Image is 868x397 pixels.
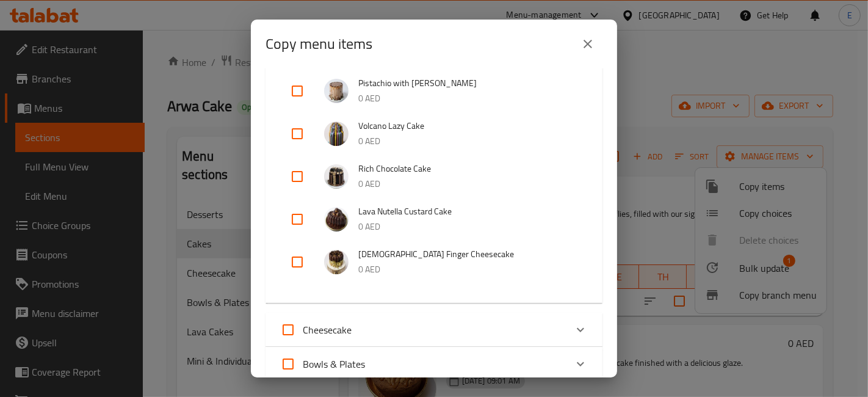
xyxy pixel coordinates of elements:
[324,122,349,146] img: Volcano Lazy Cake
[266,34,372,54] h2: Copy menu items
[358,177,578,192] p: 0 AED
[358,161,578,177] span: Rich Chocolate Cake
[358,118,578,134] span: Volcano Lazy Cake
[324,164,349,189] img: Rich Chocolate Cake
[273,315,352,344] label: Acknowledge
[273,349,365,379] label: Acknowledge
[266,347,602,381] div: Expand
[358,91,578,106] p: 0 AED
[266,313,602,347] div: Expand
[303,355,365,373] span: Bowls & Plates
[358,76,578,91] span: Pistachio with [PERSON_NAME]
[324,207,349,231] img: Lava Nutella Custard Cake
[358,219,578,235] p: 0 AED
[324,79,349,103] img: Pistachio with Nutella Cake
[303,321,352,339] span: Cheesecake
[324,250,349,274] img: Lady Finger Cheesecake
[358,204,578,219] span: Lava Nutella Custard Cake
[358,134,578,149] p: 0 AED
[358,247,578,262] span: [DEMOGRAPHIC_DATA] Finger Cheesecake
[358,262,578,277] p: 0 AED
[573,29,602,59] button: close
